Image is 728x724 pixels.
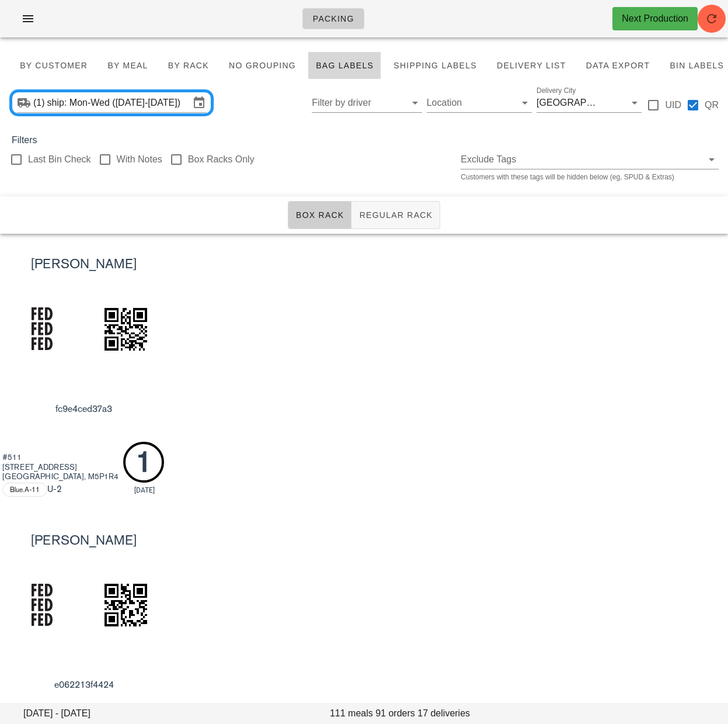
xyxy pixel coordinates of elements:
label: Delivery City [537,86,576,95]
div: #511 [2,453,123,463]
div: Exclude Tags [461,150,719,169]
button: Regular Rack [351,201,440,229]
span: Bag Labels [315,61,374,70]
span: Shipping Labels [393,61,477,70]
div: [STREET_ADDRESS] [2,463,123,473]
label: UID [665,99,681,111]
button: Shipping Labels [386,51,485,79]
div: [GEOGRAPHIC_DATA] [537,98,602,108]
a: Packing [302,8,364,29]
span: e062213f4424 [54,678,114,691]
span: -2 [53,483,62,494]
span: [DATE] [134,486,155,494]
button: Data Export [579,51,658,79]
label: Last Bin Check [28,154,91,165]
button: Delivery List [489,51,574,79]
div: Delivery City[GEOGRAPHIC_DATA] [537,93,642,112]
button: Box Rack [288,201,352,229]
span: Regular Rack [358,210,433,220]
img: FED_Logo03.1f677f86.svg [32,307,53,350]
span: Data Export [586,61,650,70]
span: Packing [312,14,354,23]
img: O0kAAAAAElFTkSuQmCC [96,576,155,634]
div: [GEOGRAPHIC_DATA], M5P1R4 [2,472,123,482]
div: Filter by driver [312,93,422,112]
span: Blue.A-11 [10,483,40,496]
div: Location [427,93,532,112]
span: No grouping [228,61,296,70]
div: (1) [33,97,47,109]
div: 1 [123,442,164,483]
span: By Rack [168,61,209,70]
button: Bag Labels [308,51,381,79]
span: fc9e4ced37a3 [55,403,112,415]
span: By Customer [19,61,88,70]
img: c760RIJs66mEY0VQdfg+JnNLW6YuEgsi9p3Wp+zggLoTWuEhzsRsCxJde6jv1rHUNL3sBkvNuJC2HAAQg0hlQ35W8fciS1MAo... [96,300,155,358]
span: U [47,483,62,494]
label: With Notes [117,154,162,165]
button: No grouping [221,51,304,79]
label: Box Racks Only [188,154,255,165]
button: By Meal [100,51,155,79]
button: By Rack [161,51,217,79]
label: QR [705,99,719,111]
div: Next Production [622,12,688,26]
span: By Meal [107,61,148,70]
span: Delivery List [496,61,566,70]
img: FED_Logo03.1f677f86.svg [32,584,53,626]
button: By Customer [12,51,95,79]
span: Box Rack [295,210,344,220]
span: Bin Labels [669,61,724,70]
div: Customers with these tags will be hidden below (eg, SPUD & Extras) [461,174,719,181]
